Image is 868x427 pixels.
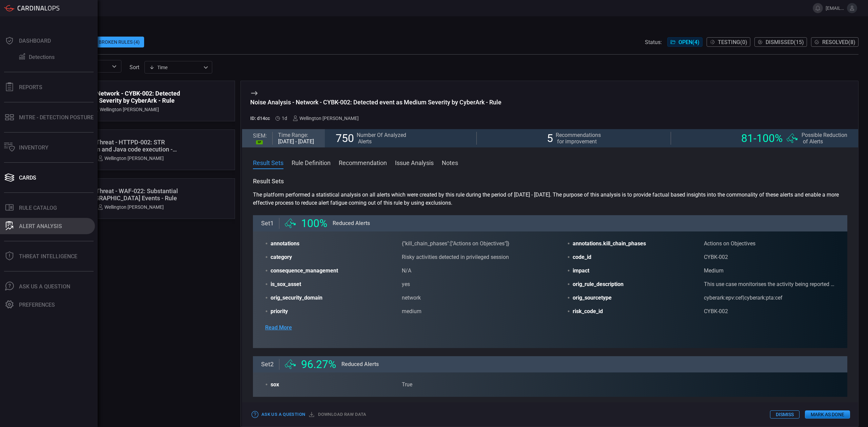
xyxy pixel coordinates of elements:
[278,138,314,145] div: [DATE] - [DATE]
[547,132,553,145] span: 5
[265,294,268,302] span: •
[402,307,533,316] div: medium
[253,133,267,139] span: SIEM:
[19,205,57,211] div: Rule Catalog
[402,280,533,288] div: yes
[704,307,835,316] div: CYBK-002
[19,84,42,90] div: Reports
[271,240,402,248] span: annotations
[333,219,370,227] span: Reduced Alerts
[573,267,704,275] span: impact
[19,114,94,121] div: MITRE - Detection Posture
[282,116,287,121] span: Oct 07, 2025 7:51 AM
[98,156,164,161] div: Wellington [PERSON_NAME]
[51,139,186,153] div: Noise Analysis - Threat - HTTPD-002: STR template injection and Java code execution - Rule
[51,90,186,104] div: Noise Analysis - Network - CYBK-002: Detected event as Medium Severity by CyberArk - Rule
[567,294,570,302] span: •
[265,381,268,389] span: •
[250,409,307,420] button: Ask Us a Question
[357,132,406,145] span: Number Of Analyzed Alerts
[395,158,434,166] button: Issue Analysis
[402,267,533,275] div: N/A
[271,267,402,275] span: consequence_management
[110,62,119,71] button: Open
[402,381,533,389] div: True
[573,307,704,316] span: risk_code_id
[741,132,783,145] span: 81 - 100 %
[130,64,139,70] label: sort
[754,37,807,47] button: Dismissed(15)
[573,253,704,261] span: code_id
[94,37,144,47] div: Broken Rules (4)
[265,307,268,316] span: •
[29,54,55,60] div: Detections
[19,223,62,229] div: ALERT ANALYSIS
[265,280,268,288] span: •
[271,294,402,302] span: orig_security_domain
[265,253,268,261] span: •
[704,253,835,261] div: CYBK-002
[265,324,292,332] button: Read More
[19,38,51,44] div: Dashboard
[442,158,458,166] button: Notes
[293,116,359,121] div: Wellington [PERSON_NAME]
[567,267,570,275] span: •
[707,37,750,47] button: Testing(0)
[556,132,601,145] span: Recommendations for improvement
[645,39,662,45] span: Status:
[51,187,186,202] div: Noise Analysis - Threat - WAF-022: Substantial Increase in WAF Events - Rule
[678,39,699,45] span: Open ( 4 )
[567,240,570,248] span: •
[265,267,268,275] span: •
[766,39,804,45] span: Dismissed ( 15 )
[341,360,379,368] span: Reduced Alerts
[573,294,704,302] span: orig_sourcetype
[704,280,835,288] div: This use case monitorises the activity being reported by PTA module from Cyberark console that ha...
[19,144,48,151] div: Inventory
[250,99,501,106] div: Noise Analysis - Network - CYBK-002: Detected event as Medium Severity by CyberArk - Rule
[402,294,533,302] div: network
[301,219,327,227] span: 100 %
[261,360,274,368] span: Set 2
[149,64,201,71] div: Time
[718,39,747,45] span: Testing ( 0 )
[253,158,283,166] button: Result Sets
[402,253,533,261] div: Risky activities detected in privileged session
[307,409,368,420] button: Download raw data
[336,132,354,145] span: 750
[402,240,533,248] div: {"kill_chain_phases":["Actions on Objectives"]}
[339,158,387,166] button: Recommendation
[292,158,331,166] button: Rule Definition
[19,302,55,308] div: Preferences
[253,177,847,185] h3: Result Sets
[301,360,336,368] span: 96.27 %
[567,307,570,316] span: •
[567,280,570,288] span: •
[278,132,314,138] div: Time Range:
[271,307,402,316] span: priority
[253,191,847,207] section: The platform performed a statistical analysis on all alerts which were created by this rule durin...
[811,37,859,47] button: Resolved(8)
[573,240,704,248] span: annotations.kill_chain_phases
[567,253,570,261] span: •
[265,240,268,248] span: •
[19,283,70,290] div: Ask Us A Question
[261,219,274,227] span: Set 1
[98,204,164,210] div: Wellington [PERSON_NAME]
[802,132,847,145] span: Possible Reduction of Alerts
[19,175,36,181] div: Cards
[573,280,704,288] span: orig_rule_description
[271,253,402,261] span: category
[704,240,835,248] div: Actions on Objectives
[770,410,800,419] button: Dismiss
[19,253,77,260] div: Threat Intelligence
[256,140,263,144] div: SP
[704,267,835,275] div: Medium
[704,294,835,302] div: cyberark:epv:cef|cyberark:pta:cef
[271,381,402,389] span: sox
[93,107,159,112] div: Wellington [PERSON_NAME]
[667,37,703,47] button: Open(4)
[805,410,850,419] button: Mark as Done
[250,116,270,121] h5: ID: d14cc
